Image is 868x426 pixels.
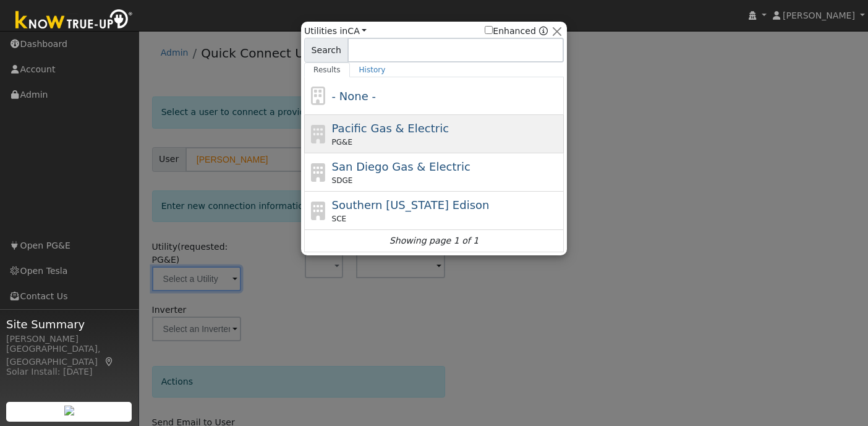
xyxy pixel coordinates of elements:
[6,365,132,378] div: Solar Install: [DATE]
[304,62,350,77] a: Results
[539,26,548,36] a: Enhanced Providers
[485,25,548,38] span: Show enhanced providers
[485,25,536,38] label: Enhanced
[389,234,479,247] i: Showing page 1 of 1
[332,198,490,211] span: Southern [US_STATE] Edison
[347,26,367,36] a: CA
[332,213,347,224] span: SCE
[64,406,74,415] img: retrieve
[332,137,352,148] span: PG&E
[332,160,470,173] span: San Diego Gas & Electric
[332,90,376,103] span: - None -
[304,38,348,62] span: Search
[332,122,449,135] span: Pacific Gas & Electric
[783,11,855,20] span: [PERSON_NAME]
[6,343,132,368] div: [GEOGRAPHIC_DATA], [GEOGRAPHIC_DATA]
[350,62,395,77] a: History
[104,357,115,367] a: Map
[6,333,132,346] div: [PERSON_NAME]
[9,7,139,35] img: Know True-Up
[304,25,367,38] span: Utilities in
[485,26,493,34] input: Enhanced
[6,316,132,333] span: Site Summary
[332,175,353,186] span: SDGE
